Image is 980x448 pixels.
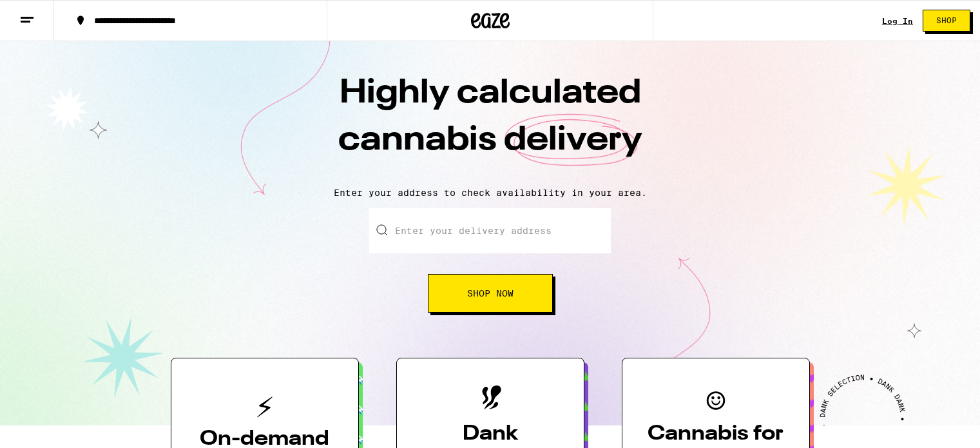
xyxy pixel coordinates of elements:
[428,274,553,313] button: Shop Now
[265,70,716,177] h1: Highly calculated cannabis delivery
[923,10,970,32] button: Shop
[882,17,913,25] div: Log In
[467,289,514,298] span: Shop Now
[936,17,957,24] span: Shop
[13,188,967,198] p: Enter your address to check availability in your area.
[369,208,611,253] input: Enter your delivery address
